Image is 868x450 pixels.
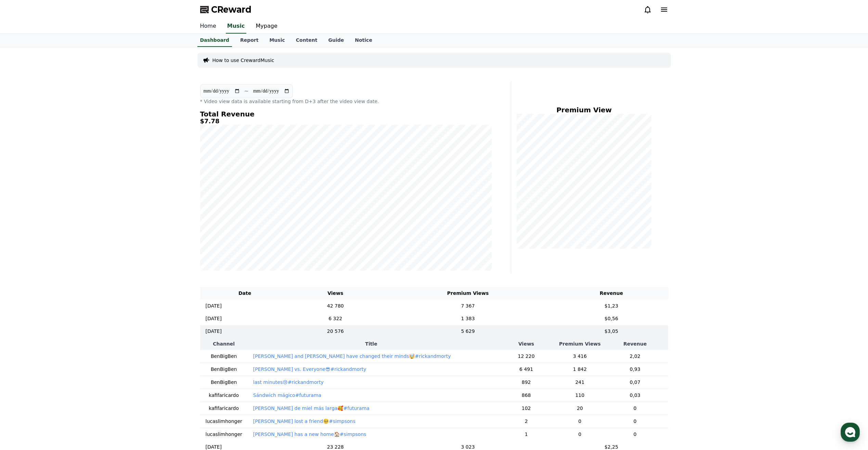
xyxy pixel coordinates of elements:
a: Guide [323,34,349,47]
td: 5 629 [381,325,555,338]
th: Revenue [602,338,668,350]
td: kafifaricardo [200,389,248,402]
td: 1 [495,428,558,441]
td: 6 322 [290,312,381,325]
td: 2,02 [602,350,668,363]
button: [PERSON_NAME] vs. Everyone😎#rickandmorty [253,366,366,373]
td: BenBigBen [200,350,248,363]
td: 868 [495,389,558,402]
td: 42 780 [290,300,381,312]
a: Messages [45,217,88,234]
th: Title [248,338,495,350]
td: 102 [495,402,558,415]
th: Premium Views [381,287,555,300]
a: Settings [88,217,131,234]
th: Views [290,287,381,300]
td: 1 383 [381,312,555,325]
h4: Premium View [517,106,652,114]
span: CReward [211,4,251,15]
td: 0,07 [602,376,668,389]
th: Premium Views [558,338,602,350]
p: * Video view data is available starting from D+3 after the video view date. [200,98,492,105]
a: CReward [200,4,251,15]
a: Home [195,19,222,34]
th: Date [200,287,290,300]
span: Messages [57,228,77,233]
td: 12 220 [495,350,558,363]
a: Notice [349,34,378,47]
td: 6 491 [495,363,558,376]
td: BenBigBen [200,363,248,376]
td: 20 576 [290,325,381,338]
h5: $7.78 [200,118,492,125]
td: kafifaricardo [200,402,248,415]
span: Home [17,227,29,233]
td: 3 416 [558,350,602,363]
td: $0,56 [555,312,668,325]
td: BenBigBen [200,376,248,389]
td: $3,05 [555,325,668,338]
td: 241 [558,376,602,389]
p: [DATE] [206,302,222,310]
td: 0 [558,428,602,441]
a: Dashboard [197,34,232,47]
td: 7 367 [381,300,555,312]
p: [DATE] [206,315,222,322]
a: Home [2,217,45,234]
td: 0 [602,415,668,428]
td: lucaslimhonger [200,428,248,441]
a: How to use CrewardMusic [212,57,274,64]
td: 0,03 [602,389,668,402]
p: ~ [244,87,249,95]
td: 110 [558,389,602,402]
th: Views [495,338,558,350]
td: 1 842 [558,363,602,376]
td: 2 [495,415,558,428]
td: 0 [558,415,602,428]
a: Content [290,34,323,47]
a: Music [226,19,246,34]
button: [PERSON_NAME] has a new home🏠#simpsons [253,431,366,438]
a: Mypage [250,19,283,34]
td: 20 [558,402,602,415]
button: last minutes😢#rickandmorty [253,379,324,386]
td: 892 [495,376,558,389]
h4: Total Revenue [200,110,492,118]
p: [DATE] [206,328,222,335]
td: 0 [602,402,668,415]
td: $1,23 [555,300,668,312]
button: [PERSON_NAME] and [PERSON_NAME] have changed their minds🤯#rickandmorty [253,353,451,360]
th: Revenue [555,287,668,300]
button: Sándwich mágico#futurama [253,392,321,399]
th: Channel [200,338,248,350]
td: lucaslimhonger [200,415,248,428]
a: Report [235,34,264,47]
span: Settings [101,227,118,233]
button: [PERSON_NAME] de miel más larga🥰#futurama [253,405,370,412]
td: 0,93 [602,363,668,376]
button: [PERSON_NAME] lost a friend🥺#simpsons [253,418,355,425]
td: 0 [602,428,668,441]
a: Music [264,34,290,47]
